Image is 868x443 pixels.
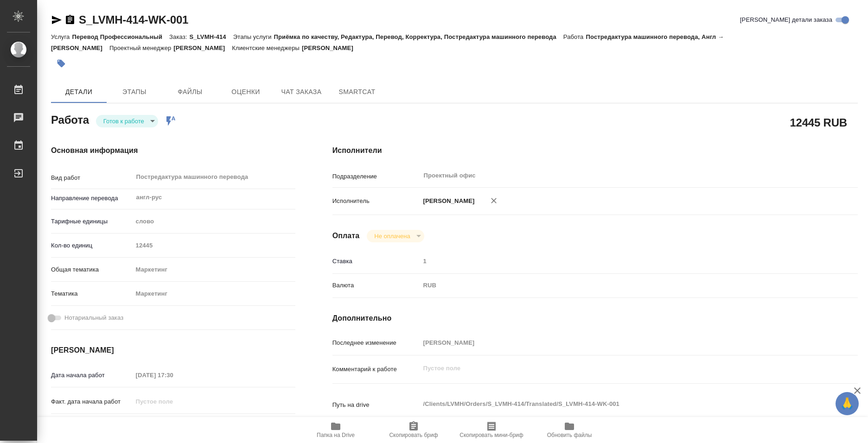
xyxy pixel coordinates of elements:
p: Услуга [51,33,72,40]
button: Добавить тэг [51,53,71,74]
span: Скопировать мини-бриф [460,432,523,438]
p: Подразделение [332,172,420,181]
p: Проектный менеджер [109,44,173,51]
p: Клиентские менеджеры [232,44,302,51]
p: Последнее изменение [332,338,420,348]
button: Обновить файлы [530,417,608,443]
p: Кол-во единиц [51,241,133,250]
h4: Исполнители [332,145,858,156]
p: Вид работ [51,173,133,183]
p: [PERSON_NAME] [302,44,360,51]
p: Общая тематика [51,265,133,274]
button: Готов к работе [101,117,147,125]
div: Маркетинг [133,262,295,278]
h2: Работа [51,111,89,127]
p: S_LVMH-414 [190,33,233,40]
input: Пустое поле [420,254,814,268]
p: Валюта [332,281,420,290]
button: Папка на Drive [297,417,375,443]
p: [PERSON_NAME] [173,44,232,51]
p: Исполнитель [332,196,420,206]
input: Пустое поле [133,239,295,252]
button: Удалить исполнителя [484,190,504,211]
span: Детали [57,86,101,98]
span: SmartCat [335,86,379,98]
p: Тематика [51,289,133,298]
a: S_LVMH-414-WK-001 [79,13,188,26]
div: Готов к работе [96,115,158,127]
div: Готов к работе [367,230,424,242]
span: Файлы [168,86,212,98]
span: Папка на Drive [317,432,355,438]
p: Приёмка по качеству, Редактура, Перевод, Корректура, Постредактура машинного перевода [274,33,563,40]
div: RUB [420,278,814,293]
button: Скопировать ссылку для ЯМессенджера [51,14,62,25]
button: 🙏 [836,392,859,415]
p: Перевод Профессиональный [72,33,169,40]
span: Обновить файлы [547,432,592,438]
p: Работа [563,33,586,40]
h4: Оплата [332,230,360,241]
h2: 12445 RUB [790,114,847,130]
p: Дата начала работ [51,371,133,380]
p: Тарифные единицы [51,217,133,226]
button: Скопировать ссылку [64,14,76,25]
p: [PERSON_NAME] [420,196,475,206]
span: Скопировать бриф [389,432,438,438]
input: Пустое поле [133,368,214,382]
p: Заказ: [169,33,189,40]
p: Ставка [332,257,420,266]
button: Скопировать мини-бриф [453,417,530,443]
button: Не оплачена [371,232,413,240]
span: Чат заказа [279,86,324,98]
span: Оценки [223,86,268,98]
p: Путь на drive [332,400,420,410]
h4: Основная информация [51,145,295,156]
p: Комментарий к работе [332,365,420,374]
h4: [PERSON_NAME] [51,345,295,356]
button: Скопировать бриф [375,417,453,443]
input: Пустое поле [420,336,814,349]
textarea: /Clients/LVMH/Orders/S_LVMH-414/Translated/S_LVMH-414-WK-001 [420,396,814,412]
span: 🙏 [839,394,855,413]
p: Направление перевода [51,194,133,203]
div: Маркетинг [133,286,295,302]
div: слово [133,214,295,229]
span: Этапы [112,86,157,98]
span: [PERSON_NAME] детали заказа [740,15,832,25]
input: Пустое поле [133,395,214,408]
h4: Дополнительно [332,313,858,324]
span: Нотариальный заказ [64,313,123,323]
p: Этапы услуги [233,33,274,40]
p: Факт. дата начала работ [51,397,133,406]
